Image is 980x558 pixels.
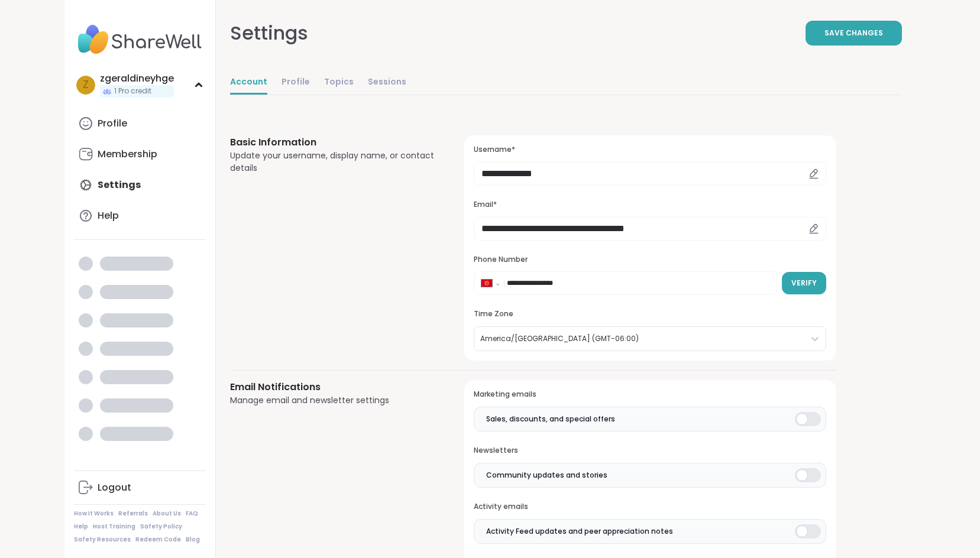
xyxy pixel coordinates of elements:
a: Sessions [368,71,406,95]
a: Host Training [93,523,135,531]
a: Safety Resources [74,536,131,544]
span: Community updates and stories [486,470,607,481]
a: Redeem Code [135,536,181,544]
h3: Email Notifications [230,380,436,394]
a: Logout [74,473,206,502]
div: Profile [98,117,127,130]
a: FAQ [186,510,198,518]
span: z [83,77,89,93]
div: Membership [98,148,157,161]
div: Update your username, display name, or contact details [230,150,436,174]
span: Verify [791,278,817,288]
div: zgeraldineyhge [100,72,174,85]
h3: Email* [474,200,826,210]
a: Help [74,202,206,230]
button: Save Changes [806,21,902,46]
a: Membership [74,140,206,168]
h3: Marketing emails [474,390,826,400]
h3: Username* [474,145,826,155]
div: Help [98,209,119,222]
div: Settings [230,19,308,47]
span: Sales, discounts, and special offers [486,414,615,424]
button: Verify [782,272,826,294]
h3: Newsletters [474,446,826,456]
a: How It Works [74,510,114,518]
span: 1 Pro credit [114,86,151,96]
h3: Phone Number [474,255,826,265]
h3: Time Zone [474,309,826,319]
a: Referrals [118,510,148,518]
a: About Us [153,510,181,518]
div: Manage email and newsletter settings [230,394,436,407]
span: Activity Feed updates and peer appreciation notes [486,526,673,537]
span: Save Changes [824,28,883,38]
a: Profile [282,71,310,95]
a: Safety Policy [140,523,182,531]
div: Logout [98,481,131,494]
img: ShareWell Nav Logo [74,19,206,60]
h3: Basic Information [230,135,436,150]
a: Account [230,71,267,95]
a: Profile [74,109,206,138]
a: Blog [186,536,200,544]
a: Topics [324,71,354,95]
a: Help [74,523,88,531]
h3: Activity emails [474,502,826,512]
